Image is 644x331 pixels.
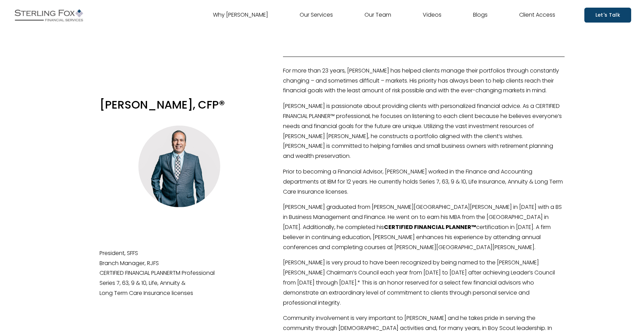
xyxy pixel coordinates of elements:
strong: CERTIFIED FINANCIAL PLANNER™ [384,223,476,231]
a: Our Team [364,10,391,21]
p: President, SFFS Branch Manager, RJFS CERTIFIED FINANCIAL PLANNERTM Professional Series 7, 63, 9 &... [100,248,259,298]
a: Our Services [300,10,333,21]
p: [PERSON_NAME] is passionate about providing clients with personalized financial advice. As a CERT... [283,101,565,161]
p: [PERSON_NAME] graduated from [PERSON_NAME][GEOGRAPHIC_DATA][PERSON_NAME] in [DATE] with a BS in B... [283,202,565,252]
a: Blogs [473,10,488,21]
p: For more than 23 years, [PERSON_NAME] has helped clients manage their portfolios through constant... [283,66,565,96]
p: Prior to becoming a Financial Advisor, [PERSON_NAME] worked in the Finance and Accounting departm... [283,167,565,197]
a: Let's Talk [584,8,631,23]
a: Videos [423,10,441,21]
p: [PERSON_NAME] is very proud to have been recognized by being named to the [PERSON_NAME] [PERSON_N... [283,258,565,308]
a: Why [PERSON_NAME] [213,10,268,21]
img: Sterling Fox Financial Services [13,7,85,24]
h3: [PERSON_NAME], CFP® [100,97,259,112]
a: Client Access [519,10,555,21]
